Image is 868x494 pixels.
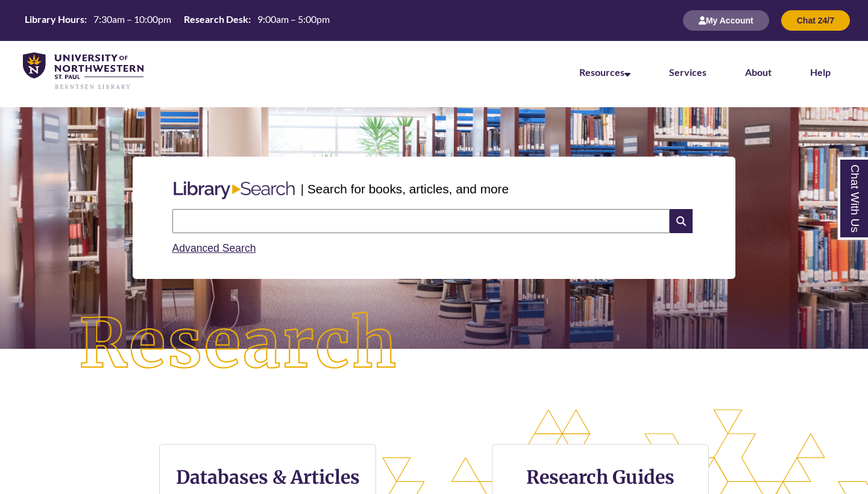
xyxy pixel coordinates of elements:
a: Help [810,66,831,78]
button: Chat 24/7 [781,10,850,31]
a: Advanced Search [172,242,256,254]
img: UNWSP Library Logo [23,52,143,90]
table: Hours Today [20,13,335,28]
a: My Account [683,15,769,25]
i: Search [670,209,693,233]
th: Library Hours: [20,13,89,26]
a: Services [669,66,706,78]
button: My Account [683,10,769,31]
img: Research [43,277,434,412]
p: | Search for books, articles, and more [301,180,509,198]
span: 7:30am – 10:00pm [93,13,171,25]
a: Hours Today [20,13,335,29]
a: Chat 24/7 [781,15,850,25]
img: Libary Search [168,177,301,204]
a: Resources [579,66,631,78]
a: About [745,66,772,78]
h3: Databases & Articles [169,466,366,489]
span: 9:00am – 5:00pm [257,13,330,25]
h3: Research Guides [502,466,699,489]
th: Research Desk: [179,13,253,26]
